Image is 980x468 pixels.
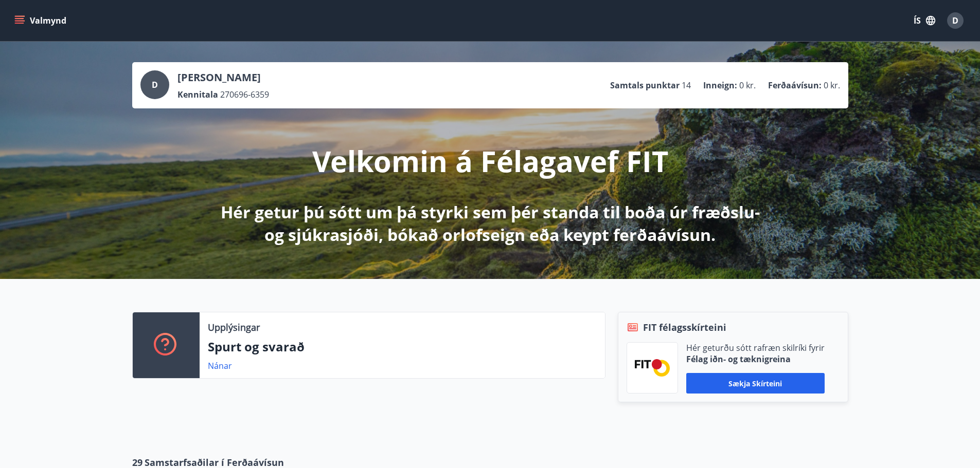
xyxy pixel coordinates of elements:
[208,338,597,355] p: Spurt og svarað
[643,321,726,334] span: FIT félagsskírteini
[219,201,762,246] p: Hér getur þú sótt um þá styrki sem þér standa til boða úr fræðslu- og sjúkrasjóði, bókað orlofsei...
[703,80,737,91] p: Inneign :
[824,80,840,91] span: 0 kr.
[208,321,260,334] p: Upplýsingar
[177,70,269,85] p: [PERSON_NAME]
[768,80,822,91] p: Ferðaávísun :
[312,141,668,180] p: Velkomin á Félagavef FIT
[610,80,680,91] p: Samtals punktar
[686,353,825,365] p: Félag iðn- og tæknigreina
[952,15,958,26] span: D
[220,89,269,100] span: 270696-6359
[908,11,941,30] button: ÍS
[635,359,670,376] img: FPQVkF9lTnNbbaRSFyT17YYeljoOGk5m51IhT0bO.png
[682,80,691,91] span: 14
[152,79,158,90] span: D
[943,8,968,33] button: D
[739,80,756,91] span: 0 kr.
[12,11,70,30] button: menu
[686,373,825,394] button: Sækja skírteini
[208,360,232,371] a: Nánar
[177,89,218,100] p: Kennitala
[686,342,825,353] p: Hér geturðu sótt rafræn skilríki fyrir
